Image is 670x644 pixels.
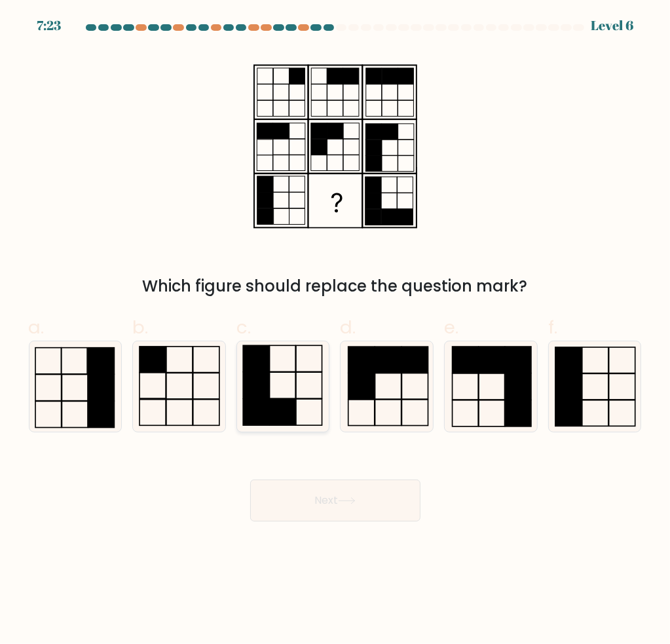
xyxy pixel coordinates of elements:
div: 7:23 [37,16,61,35]
div: Which figure should replace the question mark? [37,275,634,298]
span: b. [132,314,148,340]
button: Next [250,480,420,521]
span: a. [29,314,45,340]
span: c. [236,314,251,340]
span: e. [444,314,458,340]
span: d. [340,314,356,340]
span: f. [548,314,557,340]
div: Level 6 [591,16,633,35]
